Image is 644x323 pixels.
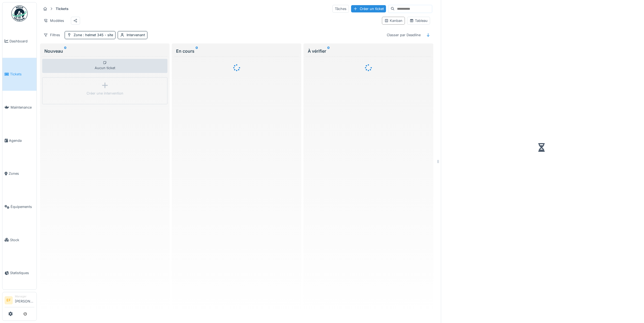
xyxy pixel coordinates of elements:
span: Zones [9,171,34,176]
div: Classer par Deadline [384,31,423,39]
a: Agenda [2,124,37,157]
li: [PERSON_NAME] [15,294,34,306]
img: Badge_color-CXgf-gQk.svg [11,5,28,22]
div: Intervenant [127,32,145,38]
a: EF Manager[PERSON_NAME] [5,294,34,307]
a: Équipements [2,190,37,223]
div: Modèles [41,17,67,25]
div: Tableau [409,18,428,23]
a: Zones [2,157,37,190]
div: Zone [74,32,113,38]
li: EF [5,296,13,304]
span: Dashboard [9,39,34,44]
div: Kanban [384,18,402,23]
span: : helmet 345 - site [82,33,113,37]
div: Créer un ticket [351,5,386,12]
div: Nouveau [44,48,165,54]
div: Aucun ticket [42,59,167,73]
span: Équipements [11,204,34,209]
span: Stock [10,237,34,243]
div: Créer une intervention [87,91,123,96]
sup: 0 [327,48,330,54]
a: Stock [2,223,37,257]
a: Statistiques [2,257,37,290]
a: Maintenance [2,91,37,124]
div: Filtres [41,31,62,39]
strong: Tickets [54,6,71,11]
span: Tickets [10,72,34,77]
a: Tickets [2,58,37,91]
sup: 0 [196,48,198,54]
div: En cours [176,48,297,54]
span: Statistiques [10,270,34,275]
sup: 0 [64,48,67,54]
div: À vérifier [308,48,429,54]
span: Maintenance [11,105,34,110]
div: Tâches [332,5,349,13]
a: Dashboard [2,25,37,58]
div: Manager [15,294,34,298]
span: Agenda [9,138,34,143]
